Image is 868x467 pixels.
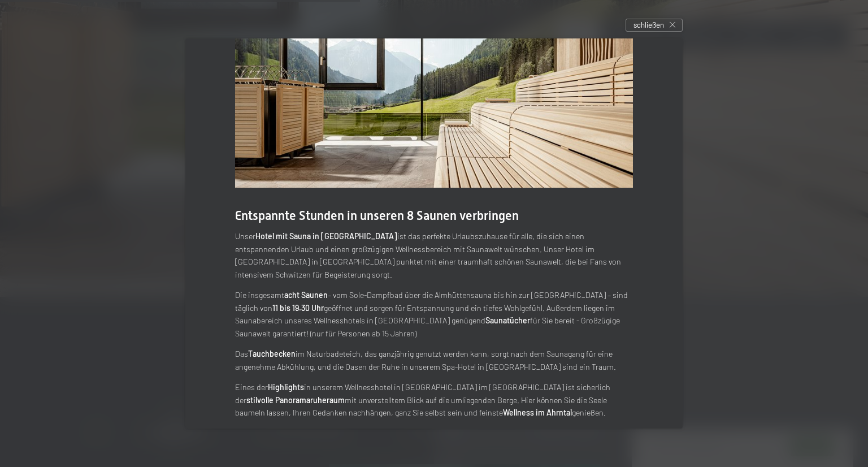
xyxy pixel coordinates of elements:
strong: Highlights [268,382,304,392]
strong: Wellness im Ahrntal [503,408,572,417]
span: schließen [633,20,664,30]
strong: acht Saunen [284,290,328,300]
p: Unser ist das perfekte Urlaubszuhause für alle, die sich einen entspannenden Urlaub und einen gro... [235,230,633,281]
p: Die insgesamt – vom Sole-Dampfbad über die Almhüttensauna bis hin zur [GEOGRAPHIC_DATA] – sind tä... [235,289,633,340]
strong: Hotel mit Sauna in [GEOGRAPHIC_DATA] [255,231,397,241]
p: Das im Naturbadeteich, das ganzjährig genutzt werden kann, sorgt nach dem Saunagang für eine ange... [235,348,633,373]
strong: Tauchbecken [248,349,296,358]
img: Wellnesshotels - Sauna - Entspannung - Ahrntal [235,18,633,188]
strong: 11 bis 19.30 Uhr [272,303,324,313]
strong: stilvolle Panoramaruheraum [246,395,345,405]
p: Eines der in unserem Wellnesshotel in [GEOGRAPHIC_DATA] im [GEOGRAPHIC_DATA] ist sicherlich der m... [235,381,633,420]
span: Entspannte Stunden in unseren 8 Saunen verbringen [235,209,519,223]
strong: Saunatücher [485,315,530,325]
